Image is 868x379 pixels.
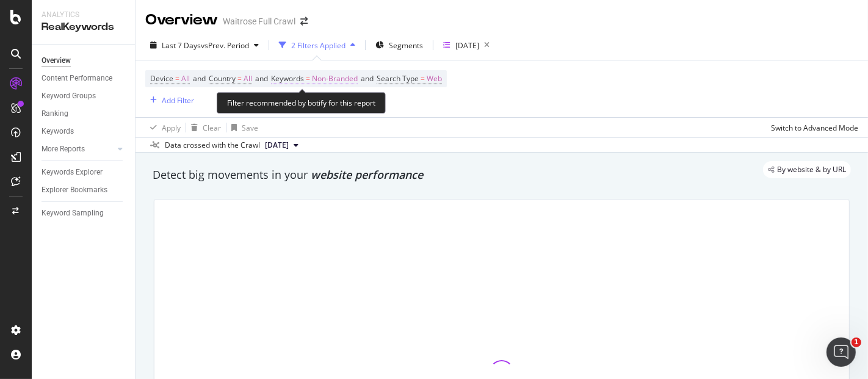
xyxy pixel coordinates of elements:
div: 2 Filters Applied [291,40,345,51]
a: Keyword Groups [42,90,126,103]
button: [DATE] [260,138,303,153]
div: Keyword Sampling [42,207,104,220]
a: Keywords Explorer [42,166,126,179]
button: Segments [371,35,428,55]
a: Keyword Sampling [42,207,126,220]
div: [DATE] [455,40,479,51]
span: and [193,73,206,84]
div: Content Performance [42,72,112,85]
div: Apply [162,123,181,133]
div: More Reports [42,143,85,156]
span: and [255,73,268,84]
div: Switch to Advanced Mode [771,123,858,133]
span: Segments [389,40,423,51]
button: Save [226,118,258,137]
div: legacy label [763,161,851,178]
span: Device [150,73,173,84]
button: [DATE] [438,35,494,55]
div: Filter recommended by botify for this report [217,92,386,114]
span: = [237,73,242,84]
button: Apply [145,118,181,137]
button: Last 7 DaysvsPrev. Period [145,35,264,55]
span: and [361,73,374,84]
div: Keywords [42,125,74,138]
span: Last 7 Days [162,40,201,51]
span: Non-Branded [312,70,358,87]
span: 1 [852,337,861,347]
a: Explorer Bookmarks [42,184,126,197]
button: Add Filter [145,93,194,107]
button: Switch to Advanced Mode [766,118,858,137]
div: Save [242,123,258,133]
span: vs Prev. Period [201,40,249,51]
div: Clear [203,123,221,133]
a: Ranking [42,107,126,120]
button: 2 Filters Applied [274,35,360,55]
div: Overview [145,10,218,31]
span: = [306,73,310,84]
div: Keywords Explorer [42,166,103,179]
span: Web [427,70,442,87]
span: = [421,73,425,84]
a: Content Performance [42,72,126,85]
div: Overview [42,54,71,67]
div: Ranking [42,107,68,120]
span: = [175,73,179,84]
a: Keywords [42,125,126,138]
span: Keywords [271,73,304,84]
span: 2025 Sep. 13th [265,140,289,151]
iframe: Intercom live chat [826,337,856,367]
span: All [244,70,252,87]
span: All [181,70,190,87]
span: Search Type [377,73,419,84]
span: Country [209,73,236,84]
div: Keyword Groups [42,90,96,103]
div: Data crossed with the Crawl [165,140,260,151]
div: Waitrose Full Crawl [223,15,295,27]
a: Overview [42,54,126,67]
div: arrow-right-arrow-left [300,17,308,26]
div: RealKeywords [42,20,125,34]
div: Add Filter [162,95,194,106]
div: Analytics [42,10,125,20]
a: More Reports [42,143,114,156]
span: By website & by URL [777,166,846,173]
button: Clear [186,118,221,137]
div: Explorer Bookmarks [42,184,107,197]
